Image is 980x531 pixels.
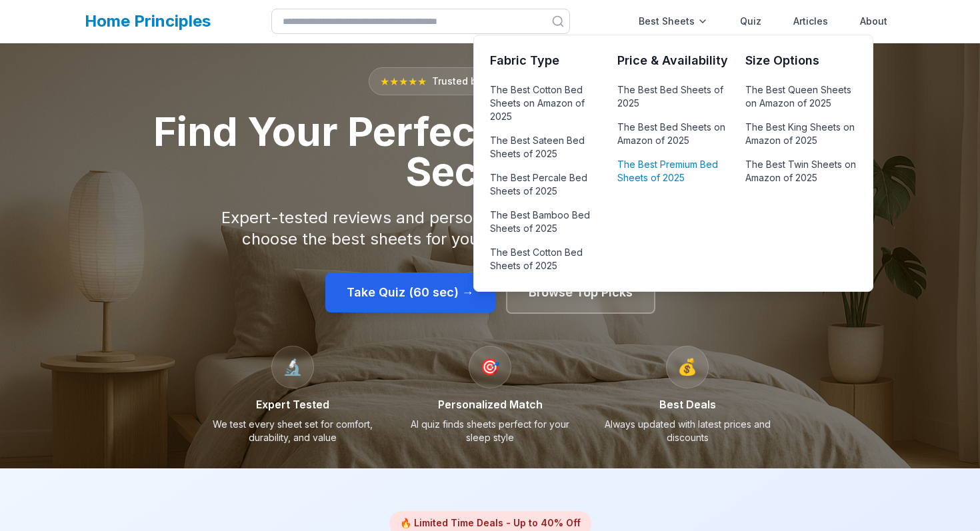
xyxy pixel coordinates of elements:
a: The Best Bamboo Bed Sheets of 2025 [490,206,601,238]
a: The Best Premium Bed Sheets of 2025 [617,155,729,187]
h1: Find Your Perfect in 60 Seconds [127,111,853,191]
h3: Size Options [745,51,857,70]
a: The Best Twin Sheets on Amazon of 2025 [745,155,857,187]
span: 💰 [677,356,697,378]
span: ★★★★★ [380,73,427,89]
p: Expert-tested reviews and personalized recommendations to help you choose the best sheets for you... [191,207,789,250]
a: Browse Top Picks [506,271,655,314]
span: Trusted by 50,000+ Happy Sleepers [432,75,600,88]
span: 🎯 [480,356,500,378]
a: Articles [785,8,836,35]
h3: Expert Tested [202,396,383,412]
div: Best Sheets [631,8,716,35]
a: Take Quiz (60 sec) → [325,272,495,312]
a: Quiz [732,8,769,35]
h3: Personalized Match [399,396,581,412]
p: Always updated with latest prices and discounts [597,418,778,444]
h3: Price & Availability [617,51,729,70]
a: About [852,8,895,35]
a: The Best King Sheets on Amazon of 2025 [745,118,857,150]
p: We test every sheet set for comfort, durability, and value [202,418,383,444]
a: The Best Queen Sheets on Amazon of 2025 [745,81,857,113]
p: AI quiz finds sheets perfect for your sleep style [399,418,581,444]
a: The Best Percale Bed Sheets of 2025 [490,169,601,201]
a: The Best Bed Sheets of 2025 [617,81,729,113]
a: The Best Sateen Bed Sheets of 2025 [490,131,601,163]
a: Home Principles [85,11,211,31]
h3: Fabric Type [490,51,601,70]
a: The Best Cotton Bed Sheets of 2025 [490,243,601,275]
span: 🔬 [283,356,303,378]
h3: Best Deals [597,396,778,412]
a: The Best Bed Sheets on Amazon of 2025 [617,118,729,150]
a: The Best Cotton Bed Sheets on Amazon of 2025 [490,81,601,126]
